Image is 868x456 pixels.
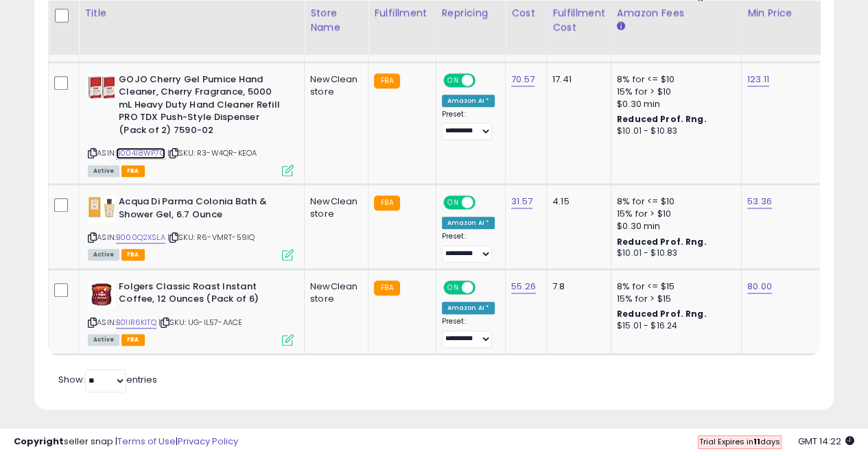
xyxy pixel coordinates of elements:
[617,248,731,259] div: $10.01 - $10.83
[511,280,536,293] a: 55.26
[310,73,357,98] div: NewClean store
[159,317,242,328] span: | SKU: UG-IL57-AACE
[84,6,298,21] div: Title
[442,232,495,263] div: Preset:
[617,195,731,208] div: 8% for <= $10
[617,113,707,125] b: Reduced Prof. Rng.
[617,320,731,332] div: $15.01 - $16.24
[617,21,625,33] small: Amazon Fees.
[88,280,294,344] div: ASIN:
[617,308,707,320] b: Reduced Prof. Rng.
[116,147,165,159] a: B004I8WP7G
[121,165,145,177] span: FBA
[117,435,176,448] a: Terms of Use
[116,317,156,328] a: B01IR6KITQ
[445,74,462,86] span: ON
[617,293,731,305] div: 15% for > $15
[473,74,495,86] span: OFF
[14,435,64,448] strong: Copyright
[119,280,285,309] b: Folgers Classic Roast Instant Coffee, 12 Ounces (Pack of 6)
[617,98,731,110] div: $0.30 min
[747,280,772,293] a: 80.00
[310,195,357,220] div: NewClean store
[88,73,294,175] div: ASIN:
[699,436,780,447] span: Trial Expires in days
[178,435,238,448] a: Privacy Policy
[88,249,119,261] span: All listings currently available for purchase on Amazon
[445,197,462,208] span: ON
[88,195,115,223] img: 410y46KMNpL._SL40_.jpg
[552,6,605,35] div: Fulfillment Cost
[88,73,115,101] img: 51BYtbfSwGL._SL40_.jpg
[116,232,165,243] a: B000Q2XSLA
[511,73,535,86] a: 70.57
[445,281,462,293] span: ON
[473,197,495,208] span: OFF
[473,281,495,293] span: OFF
[617,6,736,21] div: Amazon Fees
[121,249,145,261] span: FBA
[14,435,238,448] div: seller snap | |
[617,220,731,232] div: $0.30 min
[798,435,854,448] span: 2025-10-13 14:22 GMT
[442,317,495,348] div: Preset:
[552,73,600,86] div: 17.41
[442,217,495,229] div: Amazon AI *
[617,73,731,86] div: 8% for <= $10
[374,280,399,296] small: FBA
[617,125,731,137] div: $10.01 - $10.83
[442,110,495,141] div: Preset:
[310,280,357,305] div: NewClean store
[747,73,769,86] a: 123.11
[374,195,399,211] small: FBA
[617,236,707,248] b: Reduced Prof. Rng.
[374,73,399,88] small: FBA
[552,195,600,208] div: 4.15
[88,165,119,177] span: All listings currently available for purchase on Amazon
[88,280,115,308] img: 41iV15F0yNL._SL40_.jpg
[511,195,532,208] a: 31.57
[442,302,495,314] div: Amazon AI *
[442,95,495,107] div: Amazon AI *
[88,334,119,346] span: All listings currently available for purchase on Amazon
[88,195,294,259] div: ASIN:
[119,73,285,141] b: GOJO Cherry Gel Pumice Hand Cleaner, Cherry Fragrance, 5000 mL Heavy Duty Hand Cleaner Refill PRO...
[511,6,541,21] div: Cost
[121,334,145,346] span: FBA
[617,280,731,293] div: 8% for <= $15
[753,436,760,447] b: 11
[167,147,257,158] span: | SKU: R3-W4QR-KEOA
[747,6,818,21] div: Min Price
[58,373,157,386] span: Show: entries
[617,208,731,220] div: 15% for > $10
[167,232,255,243] span: | SKU: R6-VMRT-59IQ
[119,195,285,224] b: Acqua Di Parma Colonia Bath & Shower Gel, 6.7 Ounce
[747,195,772,208] a: 53.36
[374,6,430,21] div: Fulfillment
[552,280,600,293] div: 7.8
[310,6,362,35] div: Store Name
[617,86,731,98] div: 15% for > $10
[442,6,500,21] div: Repricing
